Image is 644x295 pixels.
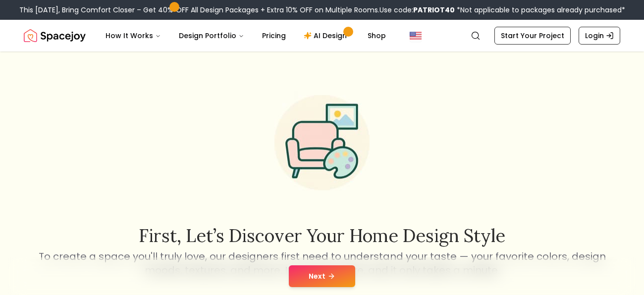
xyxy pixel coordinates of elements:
nav: Global [24,20,620,51]
a: Shop [360,26,394,46]
p: To create a space you'll truly love, our designers first need to understand your taste — your fav... [37,249,607,277]
a: Spacejoy [24,26,86,46]
img: Start Style Quiz Illustration [259,79,385,206]
div: This [DATE], Bring Comfort Closer – Get 40% OFF All Design Packages + Extra 10% OFF on Multiple R... [19,5,625,15]
button: Next [289,265,355,287]
button: Design Portfolio [171,26,252,46]
img: United States [410,30,422,42]
span: Use code: [379,5,455,15]
h2: First, let’s discover your home design style [37,226,607,246]
button: How It Works [98,26,169,46]
span: *Not applicable to packages already purchased* [455,5,625,15]
img: Spacejoy Logo [24,26,86,46]
a: Start Your Project [494,27,571,45]
b: PATRIOT40 [413,5,455,15]
a: Pricing [254,26,294,46]
a: AI Design [296,26,358,46]
a: Login [579,27,620,45]
nav: Main [98,26,394,46]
